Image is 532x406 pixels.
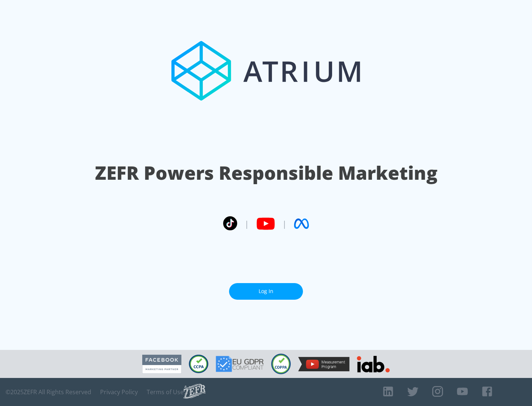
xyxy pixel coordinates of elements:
a: Privacy Policy [100,388,138,396]
img: COPPA Compliant [271,354,291,374]
h1: ZEFR Powers Responsible Marketing [95,160,437,186]
img: GDPR Compliant [216,356,264,372]
img: Facebook Marketing Partner [142,355,181,374]
a: Terms of Use [147,388,184,396]
span: © 2025 ZEFR All Rights Reserved [6,388,91,396]
img: CCPA Compliant [189,355,208,373]
a: Log In [229,283,303,300]
img: IAB [357,356,390,372]
img: YouTube Measurement Program [298,357,349,371]
span: | [245,218,249,229]
span: | [282,218,287,229]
